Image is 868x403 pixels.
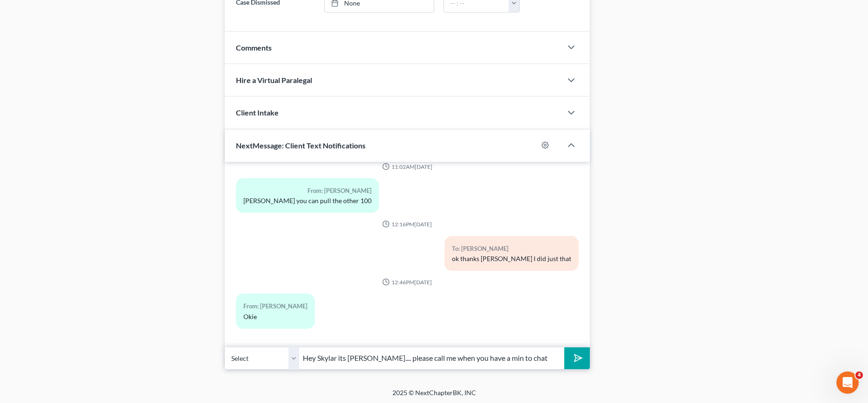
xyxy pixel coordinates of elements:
div: From: [PERSON_NAME] [243,301,307,312]
span: NextMessage: Client Text Notifications [236,141,365,150]
span: Client Intake [236,108,279,117]
div: 12:46PM[DATE] [236,278,578,286]
div: From: [PERSON_NAME] [243,186,372,196]
div: To: [PERSON_NAME] [452,243,571,254]
input: Say something... [299,347,564,370]
span: Hire a Virtual Paralegal [236,76,312,84]
div: Okie [243,312,307,321]
div: [PERSON_NAME] you can pull the other 100 [243,196,372,205]
div: 11:02AM[DATE] [236,163,578,171]
div: ok thanks [PERSON_NAME] I did just that [452,254,571,263]
span: 4 [855,371,863,379]
iframe: Intercom live chat [836,371,859,394]
div: 12:16PM[DATE] [236,220,578,228]
span: Comments [236,43,272,52]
